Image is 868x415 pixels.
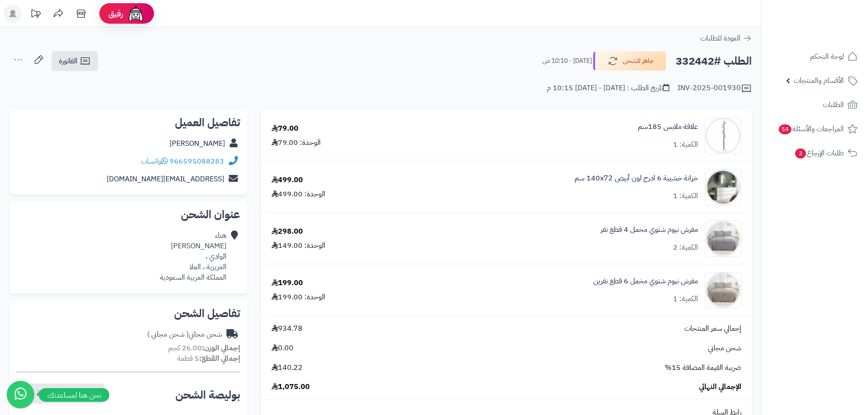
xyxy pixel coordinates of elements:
a: [PERSON_NAME] [169,138,225,149]
div: الكمية: 1 [673,139,698,150]
div: 298.00 [272,226,303,237]
span: العودة للطلبات [700,33,740,44]
span: إجمالي سعر المنتجات [684,323,741,334]
span: رفيق [108,8,123,19]
strong: إجمالي الوزن: [202,343,240,354]
span: 0.00 [272,343,293,354]
span: الطلبات [823,98,844,111]
img: 1694871393-7456754675467-90x90.jpg [705,118,741,154]
h2: تفاصيل الشحن [16,308,240,319]
small: 26.00 كجم [168,343,240,354]
h2: الطلب #332442 [676,52,752,71]
span: المراجعات والأسئلة [778,123,844,135]
a: خزانة خشبية 6 ادرج لون أبيض 140x72 سم [575,173,698,184]
a: طلبات الإرجاع3 [767,142,863,164]
span: الأقسام والمنتجات [794,74,844,87]
a: 966595088283 [169,156,224,167]
span: الإجمالي النهائي [699,382,741,392]
a: مفرش نيوم شتوي مخمل 4 قطع نفر [601,225,698,235]
div: INV-2025-001930 [678,83,752,94]
div: 79.00 [272,123,298,134]
h2: تفاصيل العميل [16,117,240,128]
div: الوحدة: 499.00 [272,189,325,200]
button: نسخ رابط تتبع الشحنة [18,384,104,404]
div: الكمية: 2 [673,242,698,253]
div: الوحدة: 199.00 [272,292,325,302]
span: لوحة التحكم [810,50,844,63]
div: الكمية: 1 [673,191,698,201]
h2: بوليصة الشحن [175,389,240,400]
a: المراجعات والأسئلة54 [767,118,863,140]
a: لوحة التحكم [767,46,863,67]
span: 54 [779,124,791,134]
div: الكمية: 1 [673,294,698,304]
span: 934.78 [272,323,303,334]
img: ai-face.png [127,5,145,23]
span: ( شحن مجاني ) [147,329,189,340]
div: الوحدة: 149.00 [272,241,325,251]
span: طلبات الإرجاع [794,147,844,159]
a: [EMAIL_ADDRESS][DOMAIN_NAME] [107,174,224,184]
span: نسخ رابط تتبع الشحنة [37,388,97,399]
img: 1734448390-110201020118-90x90.jpg [705,220,741,257]
h2: عنوان الشحن [16,209,240,220]
span: الفاتورة [59,56,77,67]
small: [DATE] - 10:10 ص [542,56,592,66]
div: 199.00 [272,278,303,288]
span: شحن مجاني [708,343,741,354]
small: 5 قطعة [177,353,240,364]
span: ضريبة القيمة المضافة 15% [665,363,741,373]
a: واتساب [141,156,168,167]
a: الطلبات [767,94,863,116]
button: جاهز للشحن [593,51,666,71]
a: علاقة ملابس 185سم [638,122,698,132]
div: تاريخ الطلب : [DATE] - [DATE] 10:15 م [547,83,669,93]
a: العودة للطلبات [700,33,752,44]
a: تحديثات المنصة [24,5,47,25]
img: 1734447754-110202020132-90x90.jpg [705,272,741,308]
span: 140.22 [272,363,303,373]
img: 1746709299-1702541934053-68567865785768-1000x1000-90x90.jpg [705,169,741,205]
div: شحن مجاني [147,329,222,340]
a: مفرش نيوم شتوي مخمل 6 قطع نفرين [593,276,698,287]
div: 499.00 [272,175,303,185]
span: 3 [795,149,806,159]
span: 1,075.00 [272,382,310,392]
div: الوحدة: 79.00 [272,138,321,148]
a: الفاتورة [51,51,98,71]
strong: إجمالي القطع: [199,353,240,364]
div: هناء [PERSON_NAME] الوادي ، العزيزية ، العلا المملكة العربية السعودية [160,231,226,282]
